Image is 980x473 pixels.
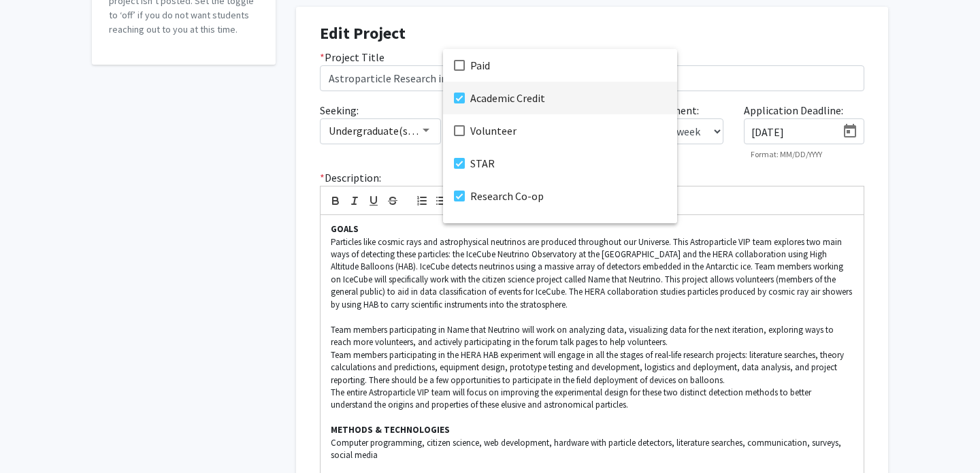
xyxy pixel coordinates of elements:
[10,412,58,463] iframe: Chat
[470,147,666,180] span: STAR
[470,82,666,114] span: Academic Credit
[470,49,666,82] span: Paid
[470,212,666,245] span: VIP
[470,114,666,147] span: Volunteer
[470,180,666,212] span: Research Co-op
